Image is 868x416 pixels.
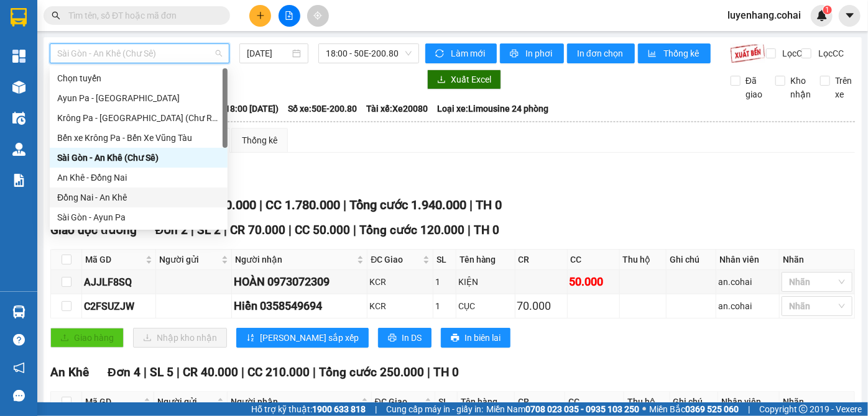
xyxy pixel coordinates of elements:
[50,108,228,128] div: Krông Pa - Sài Gòn (Chư RCăm)
[525,47,554,60] span: In phơi
[50,207,228,227] div: Sài Gòn - Ayun Pa
[785,74,816,101] span: Kho nhận
[474,223,499,237] span: TH 0
[50,68,228,88] div: Chọn tuyến
[50,128,228,148] div: Bến xe Krông Pa - Bến Xe Vũng Tàu
[84,299,154,314] div: C2FSUZJW
[259,197,262,212] span: |
[568,250,620,270] th: CC
[718,7,811,23] span: luyenhang.cohai
[52,11,60,20] span: search
[57,171,220,184] div: An Khê - Đồng Nai
[515,250,568,270] th: CR
[197,223,221,237] span: SL 2
[85,253,143,266] span: Mã GD
[12,305,25,319] img: warehouse-icon
[464,331,501,345] span: In biên lai
[451,73,491,86] span: Xuất Excel
[231,395,358,409] span: Người nhận
[12,112,25,125] img: warehouse-icon
[825,6,829,14] span: 1
[468,223,471,237] span: |
[378,328,432,348] button: printerIn DS
[451,333,459,343] span: printer
[441,328,510,348] button: printerIn biên lai
[230,223,285,237] span: CR 70.000
[57,91,220,105] div: Ayun Pa - [GEOGRAPHIC_DATA]
[433,250,456,270] th: SL
[816,10,828,21] img: icon-new-feature
[157,395,215,409] span: Người gửi
[369,299,431,313] div: KCR
[517,297,565,315] div: 70.000
[13,362,25,374] span: notification
[830,74,857,101] span: Trên xe
[649,402,739,416] span: Miền Bắc
[159,253,219,266] span: Người gửi
[642,407,646,412] span: ⚪️
[510,49,520,59] span: printer
[247,365,310,379] span: CC 210.000
[183,365,238,379] span: CR 40.000
[108,365,141,379] span: Đơn 4
[155,223,188,237] span: Đơn 2
[191,223,194,237] span: |
[177,365,180,379] span: |
[366,102,428,115] span: Tài xế: Xe20080
[783,395,851,409] div: Nhãn
[12,174,25,187] img: solution-icon
[353,223,356,237] span: |
[685,404,739,414] strong: 0369 525 060
[50,328,124,348] button: uploadGiao hàng
[565,392,624,412] th: CC
[427,365,430,379] span: |
[285,11,293,20] span: file-add
[638,43,711,63] button: bar-chartThống kê
[718,275,777,289] div: an.cohai
[246,333,255,343] span: sort-ascending
[359,223,464,237] span: Tổng cước 120.000
[224,223,227,237] span: |
[402,331,422,345] span: In DS
[371,253,420,266] span: ĐC Giao
[458,275,513,289] div: KIỆN
[13,334,25,346] span: question-circle
[437,102,548,115] span: Loại xe: Limousine 24 phòng
[319,365,424,379] span: Tổng cước 250.000
[288,102,357,115] span: Số xe: 50E-200.80
[50,188,228,207] div: Đồng Nai - An Khê
[451,47,487,60] span: Làm mới
[256,11,265,20] span: plus
[57,131,220,145] div: Bến xe Krông Pa - Bến Xe Vũng Tàu
[50,168,228,188] div: An Khê - Đồng Nai
[82,270,156,294] td: AJJLF8SQ
[234,297,365,315] div: Hiền 0358549694
[437,75,446,85] span: download
[476,197,502,212] span: TH 0
[85,395,141,409] span: Mã GD
[570,273,617,291] div: 50.000
[57,151,220,165] div: Sài Gòn - An Khê (Chư Sê)
[68,9,215,22] input: Tìm tên, số ĐT hoặc mã đơn
[265,197,340,212] span: CC 1.780.000
[648,49,658,59] span: bar-chart
[251,402,366,416] span: Hỗ trợ kỹ thuật:
[388,333,397,343] span: printer
[82,294,156,319] td: C2FSUZJW
[369,275,431,289] div: KCR
[50,365,89,379] span: An Khê
[343,197,346,212] span: |
[289,223,292,237] span: |
[839,5,861,27] button: caret-down
[313,11,322,20] span: aim
[57,210,220,224] div: Sài Gòn - Ayun Pa
[778,47,810,60] span: Lọc CR
[741,74,767,101] span: Đã giao
[500,43,564,63] button: printerIn phơi
[57,111,220,125] div: Krông Pa - [GEOGRAPHIC_DATA] (Chư RCăm)
[50,223,137,237] span: Giao dọc đường
[57,191,220,204] div: Đồng Nai - An Khê
[57,44,222,63] span: Sài Gòn - An Khê (Chư Sê)
[235,253,354,266] span: Người nhận
[718,299,777,313] div: an.cohai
